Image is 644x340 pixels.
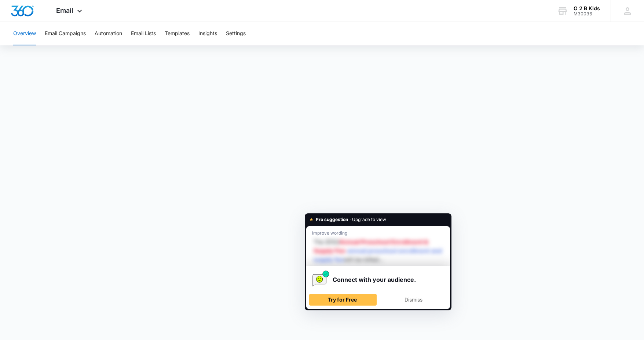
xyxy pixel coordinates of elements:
button: Automation [95,22,122,45]
button: Insights [198,22,217,45]
button: Overview [13,22,36,45]
button: Settings [226,22,246,45]
button: Email Campaigns [45,22,86,45]
div: account name [574,5,600,11]
div: account id [574,11,600,16]
button: Templates [165,22,190,45]
span: Email [56,7,73,14]
button: Email Lists [131,22,156,45]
